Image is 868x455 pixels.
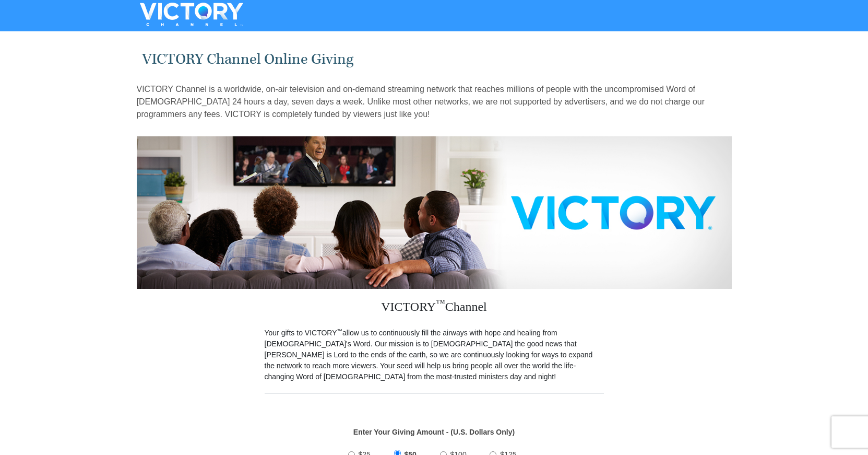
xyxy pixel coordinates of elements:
p: Your gifts to VICTORY allow us to continuously fill the airways with hope and healing from [DEMOG... [265,328,604,382]
sup: ™ [337,328,343,334]
strong: Enter Your Giving Amount - (U.S. Dollars Only) [353,428,515,436]
img: VICTORYTHON - VICTORY Channel [126,3,257,26]
sup: ™ [436,298,445,308]
h3: VICTORY Channel [265,289,604,328]
h1: VICTORY Channel Online Giving [142,51,726,68]
p: VICTORY Channel is a worldwide, on-air television and on-demand streaming network that reaches mi... [137,83,732,121]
